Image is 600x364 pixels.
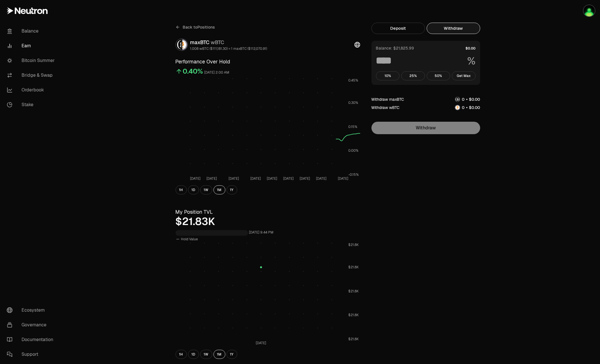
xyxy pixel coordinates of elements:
[190,177,200,181] tspan: [DATE]
[176,185,187,194] button: 1H
[371,105,400,110] div: Withdraw wBTC
[176,350,187,359] button: 1H
[176,58,360,66] h3: Performance Over Hold
[348,125,357,129] tspan: 0.15%
[584,5,595,16] img: reward
[176,23,215,32] a: Back toPositions
[250,177,261,181] tspan: [DATE]
[183,24,215,30] span: Back to Positions
[176,216,360,227] div: $21.83K
[2,97,61,112] a: Stake
[176,208,360,216] h3: My Position TVL
[376,45,414,51] div: Balance: $21,825.99
[213,185,225,194] button: 1M
[190,38,267,46] div: maxBTC
[376,71,400,80] button: 10%
[348,289,359,294] tspan: $21.8K
[228,177,239,181] tspan: [DATE]
[467,55,476,67] span: %
[2,83,61,97] a: Orderbook
[256,341,266,346] tspan: [DATE]
[2,318,61,332] a: Governance
[2,68,61,83] a: Bridge & Swap
[227,185,237,194] button: 1Y
[204,69,230,76] div: [DATE] 2:00 AM
[2,38,61,53] a: Earn
[2,303,61,318] a: Ecosystem
[176,39,181,50] img: maxBTC Logo
[200,185,212,194] button: 1W
[283,177,294,181] tspan: [DATE]
[455,105,460,110] img: wBTC Logo
[2,347,61,362] a: Support
[181,237,198,241] span: Hold Value
[348,149,358,153] tspan: 0.00%
[213,350,225,359] button: 1M
[190,46,267,51] div: 1.008 wBTC ($111,181.30) = 1 maxBTC ($112,070.91)
[427,71,450,80] button: 50%
[188,350,199,359] button: 1D
[211,39,225,46] span: wBTC
[267,177,277,181] tspan: [DATE]
[348,243,359,247] tspan: $21.8K
[348,337,359,341] tspan: $21.8K
[2,24,61,38] a: Balance
[183,67,203,76] div: 0.40%
[188,185,199,194] button: 1D
[348,313,359,318] tspan: $21.8K
[455,97,460,102] img: maxBTC Logo
[227,350,237,359] button: 1Y
[348,78,358,83] tspan: 0.45%
[300,177,310,181] tspan: [DATE]
[182,39,187,50] img: wBTC Logo
[348,265,359,269] tspan: $21.8K
[2,332,61,347] a: Documentation
[371,97,404,102] div: Withdraw maxBTC
[427,23,480,34] button: Withdraw
[452,71,476,80] button: Get Max
[316,177,326,181] tspan: [DATE]
[338,177,348,181] tspan: [DATE]
[348,100,358,105] tspan: 0.30%
[200,350,212,359] button: 1W
[348,172,359,177] tspan: -0.15%
[206,177,217,181] tspan: [DATE]
[401,71,425,80] button: 25%
[249,229,274,236] div: [DATE] 9:44 PM
[371,23,425,34] button: Deposit
[2,53,61,68] a: Bitcoin Summer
